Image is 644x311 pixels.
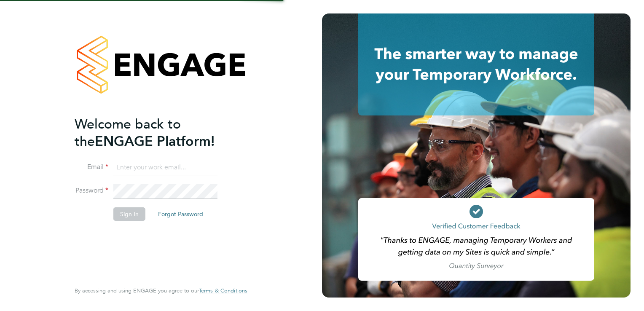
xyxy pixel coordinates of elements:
span: Welcome back to the [75,116,181,150]
input: Enter your work email... [113,160,217,175]
span: By accessing and using ENGAGE you agree to our [75,287,247,294]
label: Email [75,163,108,172]
button: Sign In [113,207,145,221]
button: Forgot Password [151,207,210,221]
label: Password [75,186,108,195]
span: Terms & Conditions [199,287,247,294]
a: Terms & Conditions [199,287,247,294]
h2: ENGAGE Platform! [75,115,239,150]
